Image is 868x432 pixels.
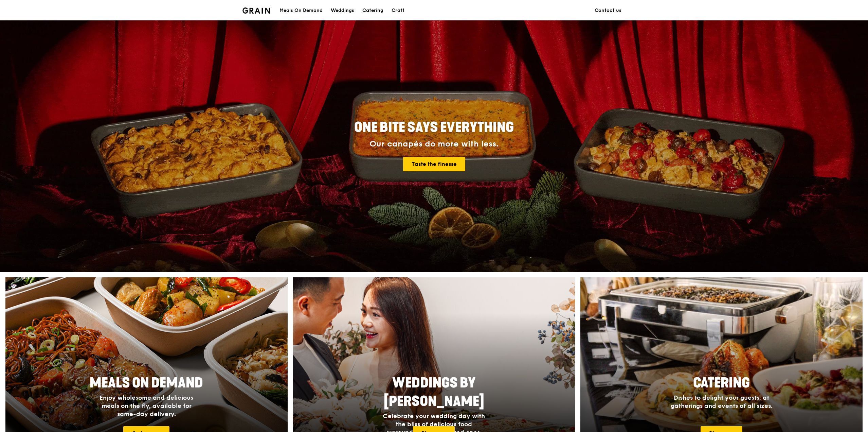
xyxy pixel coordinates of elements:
a: Contact us [591,0,626,21]
a: Catering [358,0,387,21]
span: Catering [693,375,750,391]
img: Grain [242,7,270,14]
div: Meals On Demand [279,0,323,21]
span: Weddings by [PERSON_NAME] [384,375,484,410]
span: Enjoy wholesome and delicious meals on the fly, available for same-day delivery. [100,394,193,418]
div: Catering [362,0,383,21]
span: Meals On Demand [90,375,203,391]
div: Craft [392,0,404,21]
span: Dishes to delight your guests, at gatherings and events of all sizes. [671,394,773,410]
div: Our canapés do more with less. [312,139,556,149]
a: Craft [387,0,409,21]
div: Weddings [331,0,354,21]
a: Weddings [327,0,358,21]
span: ONE BITE SAYS EVERYTHING [354,119,514,136]
a: Taste the finesse [403,157,465,171]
